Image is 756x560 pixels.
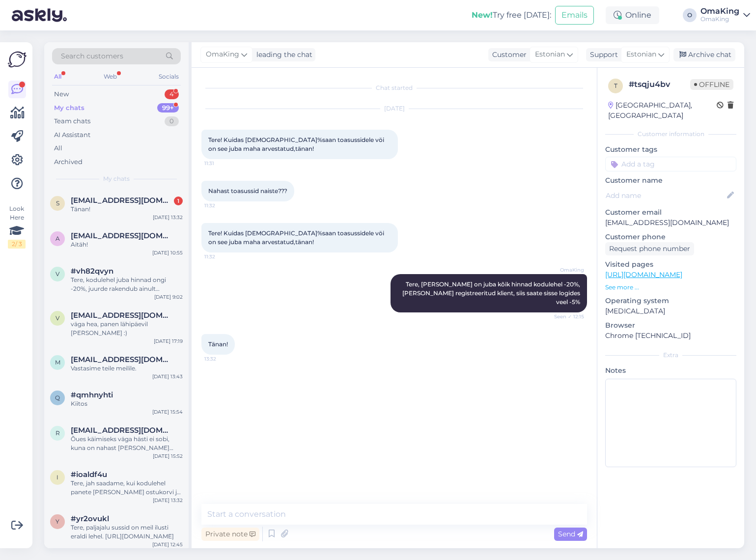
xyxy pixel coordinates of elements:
[208,229,386,246] span: Tere! Kuidas [DEMOGRAPHIC_DATA]%saan toasussidele vöi on see juba maha arvestatud,tänan!
[56,314,59,322] span: v
[71,205,183,214] div: Tänan!
[56,270,59,278] span: v
[700,7,750,23] a: OmaKingOmaKing
[152,541,183,548] div: [DATE] 12:45
[153,214,183,221] div: [DATE] 13:32
[402,280,582,306] span: Tere, [PERSON_NAME] on juba kõik hinnad kodulehel -20%, [PERSON_NAME] registreeritud klient, siis...
[71,231,173,240] span: annelajarvik@gmail.com
[54,143,62,153] div: All
[8,240,26,249] div: 2 / 3
[103,174,130,183] span: My chats
[56,518,59,525] span: y
[54,89,69,99] div: New
[605,306,736,316] p: [MEDICAL_DATA]
[165,116,179,126] div: 0
[157,70,181,83] div: Socials
[629,79,690,90] div: # tsqju4bv
[606,190,725,201] input: Add name
[605,157,736,171] input: Add a tag
[153,497,183,504] div: [DATE] 13:32
[605,283,736,292] p: See more ...
[673,48,735,61] div: Archive chat
[71,470,107,479] span: #ioaldf4u
[71,311,173,320] span: varik900@gmail.com
[488,50,527,60] div: Customer
[71,364,183,373] div: Vastasime teile meilile.
[252,50,312,60] div: leading the chat
[690,79,733,90] span: Offline
[201,528,259,541] div: Private note
[56,235,60,242] span: a
[555,6,594,25] button: Emails
[614,82,617,89] span: t
[71,240,183,249] div: Aitäh!
[605,144,736,155] p: Customer tags
[54,157,83,167] div: Archived
[71,479,183,497] div: Tere, jah saadame, kui kodulehel panete [PERSON_NAME] ostukorvi ja lähete maksma siis seal saate ...
[605,232,736,242] p: Customer phone
[558,530,583,538] span: Send
[56,429,60,437] span: r
[605,218,736,228] p: [EMAIL_ADDRESS][DOMAIN_NAME]
[61,51,123,61] span: Search customers
[626,49,656,60] span: Estonian
[700,15,739,23] div: OmaKing
[71,355,173,364] span: maris.pukk@kaamos.ee
[152,249,183,256] div: [DATE] 10:55
[201,104,587,113] div: [DATE]
[605,242,694,255] div: Request phone number
[174,196,183,205] div: 1
[71,320,183,337] div: väga hea, panen lähipäevil [PERSON_NAME] :)
[208,340,228,348] span: Tänan!
[8,204,26,249] div: Look Here
[201,84,587,92] div: Chat started
[56,199,59,207] span: s
[605,259,736,270] p: Visited pages
[700,7,739,15] div: OmaKing
[153,452,183,460] div: [DATE] 15:52
[204,253,241,260] span: 11:32
[606,6,659,24] div: Online
[71,514,109,523] span: #yr2ovukl
[208,187,287,195] span: Nahast toasussid naiste???
[206,49,239,60] span: OmaKing
[54,130,90,140] div: AI Assistant
[586,50,618,60] div: Support
[154,337,183,345] div: [DATE] 17:19
[71,267,113,276] span: #vh82qvyn
[54,103,84,113] div: My chats
[55,394,60,401] span: q
[71,523,183,541] div: Tere, paljajalu sussid on meil ilusti eraldi lehel. [URL][DOMAIN_NAME]
[71,435,183,452] div: Õues käimiseks väga hästi ei sobi, kuna on nahast [PERSON_NAME] kardavad niiskust. Kui on kuiv il...
[71,426,173,435] span: rickheuvelmans@hotmail.com
[71,391,113,399] span: #qmhnyhti
[71,276,183,293] div: Tere, kodulehel juba hinnad ongi -20%, juurde rakendub ainult püsikliendisoodustus -5%, kui aga [...
[547,313,584,320] span: Seen ✓ 12:15
[102,70,119,83] div: Web
[605,320,736,331] p: Browser
[52,70,63,83] div: All
[71,196,173,205] span: skuivanen@gmail.com
[204,355,241,363] span: 13:32
[683,8,697,22] div: O
[8,50,27,69] img: Askly Logo
[605,296,736,306] p: Operating system
[605,175,736,186] p: Customer name
[535,49,565,60] span: Estonian
[472,9,551,21] div: Try free [DATE]:
[605,207,736,218] p: Customer email
[547,266,584,274] span: OmaKing
[71,399,183,408] div: Kiitos
[157,103,179,113] div: 99+
[605,331,736,341] p: Chrome [TECHNICAL_ID]
[605,365,736,376] p: Notes
[204,160,241,167] span: 11:31
[154,293,183,301] div: [DATE] 9:02
[208,136,386,152] span: Tere! Kuidas [DEMOGRAPHIC_DATA]%saan toasussidele vöi on see juba maha arvestatud,tänan!
[605,130,736,139] div: Customer information
[152,373,183,380] div: [DATE] 13:43
[605,351,736,360] div: Extra
[204,202,241,209] span: 11:32
[54,116,90,126] div: Team chats
[472,10,493,20] b: New!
